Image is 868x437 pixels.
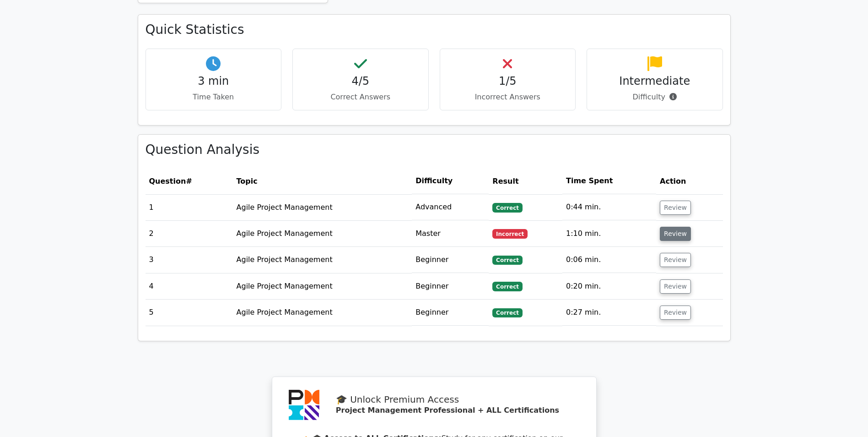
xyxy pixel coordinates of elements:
[660,201,691,215] button: Review
[489,168,562,194] th: Result
[447,92,568,103] p: Incorrect Answers
[412,221,489,247] td: Master
[562,221,656,247] td: 1:10 min.
[233,273,412,300] td: Agile Project Management
[146,194,233,220] td: 1
[562,273,656,300] td: 0:20 min.
[149,177,186,186] span: Question
[660,306,691,320] button: Review
[412,300,489,326] td: Beginner
[146,142,723,158] h3: Question Analysis
[562,247,656,273] td: 0:06 min.
[233,300,412,326] td: Agile Project Management
[300,92,421,103] p: Correct Answers
[492,282,522,291] span: Correct
[660,227,691,241] button: Review
[412,247,489,273] td: Beginner
[146,273,233,300] td: 4
[153,75,274,88] h4: 3 min
[233,194,412,220] td: Agile Project Management
[146,300,233,326] td: 5
[594,75,715,88] h4: Intermediate
[146,168,233,194] th: #
[146,221,233,247] td: 2
[233,168,412,194] th: Topic
[412,168,489,194] th: Difficulty
[594,92,715,103] p: Difficulty
[492,308,522,317] span: Correct
[562,300,656,326] td: 0:27 min.
[562,194,656,220] td: 0:44 min.
[656,168,722,194] th: Action
[233,247,412,273] td: Agile Project Management
[233,221,412,247] td: Agile Project Management
[447,75,568,88] h4: 1/5
[562,168,656,194] th: Time Spent
[146,247,233,273] td: 3
[660,279,691,294] button: Review
[492,229,528,238] span: Incorrect
[153,92,274,103] p: Time Taken
[300,75,421,88] h4: 4/5
[412,194,489,220] td: Advanced
[492,256,522,265] span: Correct
[660,253,691,267] button: Review
[412,273,489,300] td: Beginner
[492,203,522,212] span: Correct
[146,22,723,38] h3: Quick Statistics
